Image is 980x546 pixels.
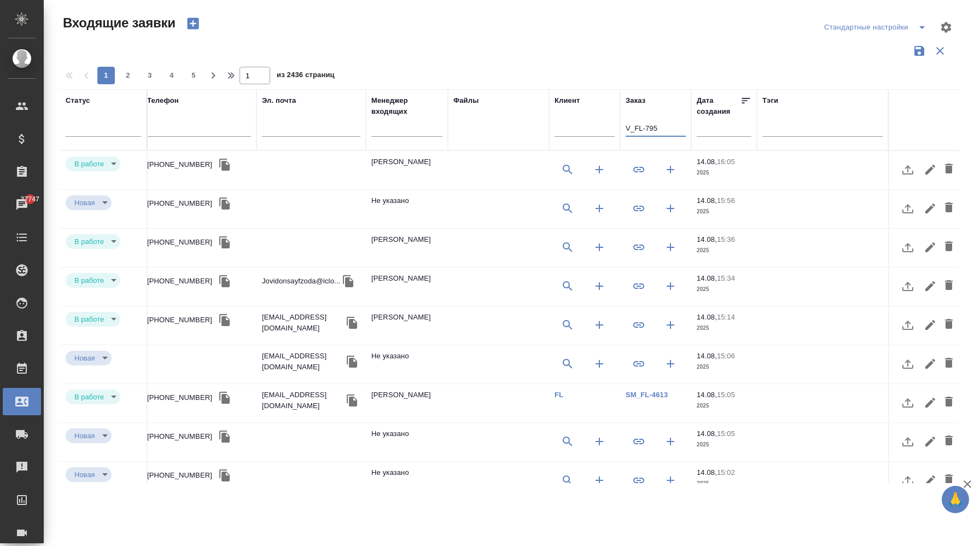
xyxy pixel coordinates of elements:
[657,428,684,455] button: Создать заказ
[555,391,563,399] a: FL
[147,198,212,209] div: [PHONE_NUMBER]
[262,390,344,411] p: [EMAIL_ADDRESS][DOMAIN_NAME]
[586,351,612,377] button: Создать клиента
[717,352,735,360] p: 15:06
[217,312,233,328] button: Скопировать
[217,156,233,173] button: Скопировать
[921,428,940,455] button: Редактировать
[555,234,581,260] button: Выбрать клиента
[163,67,180,84] button: 4
[66,467,112,482] div: В работе
[277,68,335,84] span: из 2436 страниц
[940,312,958,338] button: Удалить
[66,195,112,210] div: В работе
[344,315,360,331] button: Скопировать
[586,234,612,260] button: Создать клиента
[697,235,717,243] p: 14.08,
[657,234,684,260] button: Создать заказ
[940,195,958,222] button: Удалить
[66,312,120,327] div: В работе
[697,274,717,282] p: 14.08,
[3,191,41,218] a: 37747
[895,467,921,493] button: Загрузить файл
[555,428,581,455] button: Выбрать клиента
[66,156,120,171] div: В работе
[60,14,176,32] span: Входящие заявки
[147,95,179,106] div: Телефон
[217,195,233,212] button: Скопировать
[657,195,684,222] button: Создать заказ
[180,14,206,33] button: Создать
[626,351,652,377] button: Привязать к существующему заказу
[217,467,233,484] button: Скопировать
[366,306,448,345] td: [PERSON_NAME]
[717,196,735,205] p: 15:56
[586,273,612,299] button: Создать клиента
[697,196,717,205] p: 14.08,
[940,390,958,416] button: Удалить
[921,390,940,416] button: Редактировать
[147,276,212,287] div: [PHONE_NUMBER]
[697,313,717,321] p: 14.08,
[66,234,120,249] div: В работе
[555,195,581,222] button: Выбрать клиента
[217,273,233,289] button: Скопировать
[697,245,751,256] p: 2025
[217,234,233,251] button: Скопировать
[921,312,940,338] button: Редактировать
[71,353,98,363] button: Новая
[141,67,159,84] button: 3
[71,431,98,440] button: Новая
[657,312,684,338] button: Создать заказ
[147,470,212,481] div: [PHONE_NUMBER]
[626,195,652,222] button: Привязать к существующему заказу
[71,237,107,246] button: В работе
[586,428,612,455] button: Создать клиента
[586,195,612,222] button: Создать клиента
[697,352,717,360] p: 14.08,
[895,195,921,222] button: Загрузить файл
[366,384,448,422] td: [PERSON_NAME]
[930,40,950,61] button: Сбросить фильтры
[262,312,344,334] p: [EMAIL_ADDRESS][DOMAIN_NAME]
[697,391,717,399] p: 14.08,
[586,467,612,493] button: Создать клиента
[697,95,740,117] div: Дата создания
[657,156,684,183] button: Создать заказ
[895,156,921,183] button: Загрузить файл
[366,151,448,189] td: [PERSON_NAME]
[697,323,751,334] p: 2025
[940,428,958,455] button: Удалить
[555,273,581,299] button: Выбрать клиента
[366,268,448,306] td: [PERSON_NAME]
[185,70,202,81] span: 5
[895,390,921,416] button: Загрузить файл
[895,428,921,455] button: Загрузить файл
[717,158,735,166] p: 16:05
[942,486,969,513] button: 🙏
[262,95,296,106] div: Эл. почта
[940,273,958,299] button: Удалить
[626,312,652,338] button: Привязать к существующему заказу
[366,190,448,228] td: Не указано
[921,351,940,377] button: Редактировать
[366,423,448,461] td: Не указано
[71,315,107,324] button: В работе
[626,467,652,493] button: Привязать к существующему заказу
[933,14,959,40] span: Настроить таблицу
[66,351,112,365] div: В работе
[697,429,717,438] p: 14.08,
[717,429,735,438] p: 15:05
[71,392,107,402] button: В работе
[147,315,212,326] div: [PHONE_NUMBER]
[262,276,340,287] p: Jovidonsayfzoda@iclo...
[717,468,735,477] p: 15:02
[909,40,930,61] button: Сохранить фильтры
[555,467,581,493] button: Выбрать клиента
[697,284,751,295] p: 2025
[717,313,735,321] p: 15:14
[66,273,120,288] div: В работе
[626,391,668,399] a: SM_FL-4613
[657,273,684,299] button: Создать заказ
[366,229,448,267] td: [PERSON_NAME]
